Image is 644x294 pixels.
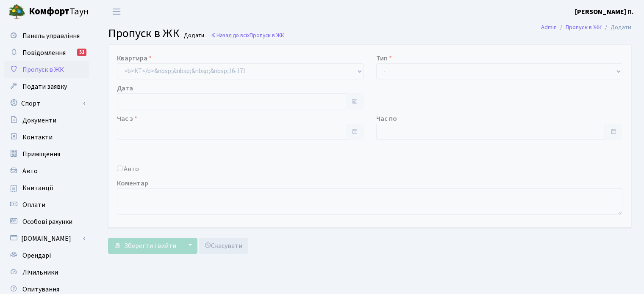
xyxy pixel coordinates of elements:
[528,19,644,36] nav: breadcrumb
[4,163,89,180] a: Авто
[8,3,25,20] img: logo.png
[22,251,51,260] span: Орендарі
[29,5,89,19] span: Таун
[22,48,66,57] span: Повідомлення
[29,5,69,18] b: Комфорт
[22,116,56,125] span: Документи
[108,25,180,42] span: Пропуск в ЖК
[575,7,634,16] b: [PERSON_NAME] П.
[4,146,89,163] a: Приміщення
[22,150,60,159] span: Приміщення
[108,238,182,254] button: Зберегти і вийти
[22,82,67,91] span: Подати заявку
[4,44,89,61] a: Повідомлення51
[4,78,89,95] a: Подати заявку
[22,166,38,176] span: Авто
[117,178,148,188] label: Коментар
[4,213,89,230] a: Особові рахунки
[77,49,86,56] div: 51
[575,7,634,17] a: [PERSON_NAME] П.
[602,23,631,32] li: Додати
[4,129,89,146] a: Контакти
[117,114,137,124] label: Час з
[4,95,89,112] a: Спорт
[117,53,152,63] label: Квартира
[22,31,80,41] span: Панель управління
[566,23,602,32] a: Пропуск в ЖК
[182,32,207,39] small: Додати .
[211,31,284,39] a: Назад до всіхПропуск в ЖК
[4,61,89,78] a: Пропуск в ЖК
[4,180,89,196] a: Квитанції
[22,285,59,294] span: Опитування
[124,241,176,250] span: Зберегти і вийти
[117,83,133,93] label: Дата
[376,114,397,124] label: Час по
[4,112,89,129] a: Документи
[4,27,89,44] a: Панель управління
[250,31,284,39] span: Пропуск в ЖК
[4,230,89,247] a: [DOMAIN_NAME]
[22,200,45,210] span: Оплати
[4,247,89,264] a: Орендарі
[22,133,53,142] span: Контакти
[376,53,392,63] label: Тип
[541,23,557,32] a: Admin
[22,65,64,74] span: Пропуск в ЖК
[124,164,139,174] label: Авто
[22,217,72,226] span: Особові рахунки
[22,268,58,277] span: Лічильники
[106,5,127,19] button: Переключити навігацію
[199,238,248,254] a: Скасувати
[4,264,89,281] a: Лічильники
[22,183,53,193] span: Квитанції
[4,196,89,213] a: Оплати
